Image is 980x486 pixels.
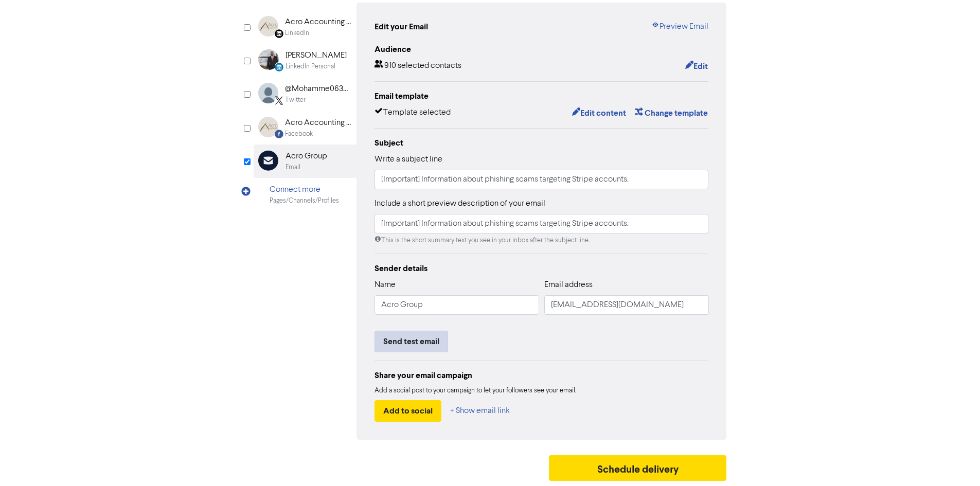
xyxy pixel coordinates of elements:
[286,62,335,71] div: LinkedIn Personal
[375,279,396,291] label: Name
[375,21,428,33] div: Edit your Email
[254,111,357,145] div: Facebook Acro Accounting & Financial PlanningFacebook
[285,129,313,139] div: Facebook
[450,400,510,422] button: + Show email link
[375,236,709,245] div: This is the short summary text you see in your inbox after the subject line.
[285,95,306,105] div: Twitter
[254,10,357,44] div: Linkedin Acro Accounting & Financial PlanningLinkedIn
[851,375,980,486] iframe: Chat Widget
[544,279,593,291] label: Email address
[375,137,709,149] div: Subject
[285,117,351,129] div: Acro Accounting & Financial Planning
[572,106,627,120] button: Edit content
[549,455,727,481] button: Schedule delivery
[254,44,357,77] div: LinkedinPersonal [PERSON_NAME]LinkedIn Personal
[375,43,709,56] div: Audience
[285,28,309,38] div: LinkedIn
[685,60,708,73] button: Edit
[254,178,357,211] div: Connect morePages/Channels/Profiles
[375,197,545,210] label: Include a short preview description of your email
[634,106,708,120] button: Change template
[258,83,278,103] img: Twitter
[375,60,461,73] div: 910 selected contacts
[286,150,327,163] div: Acro Group
[375,386,709,396] div: Add a social post to your campaign to let your followers see your email.
[375,331,448,352] button: Send test email
[285,16,351,28] div: Acro Accounting & Financial Planning
[285,83,351,95] div: @Mohamme06359446
[254,77,357,111] div: Twitter@Mohamme06359446Twitter
[375,262,709,275] div: Sender details
[270,184,339,196] div: Connect more
[375,90,709,102] div: Email template
[258,16,278,37] img: Linkedin
[375,106,451,120] div: Template selected
[375,153,442,166] label: Write a subject line
[258,117,278,137] img: Facebook
[286,49,347,62] div: [PERSON_NAME]
[375,400,441,422] button: Add to social
[651,21,708,33] a: Preview Email
[254,145,357,178] div: Acro GroupEmail
[286,163,300,172] div: Email
[270,196,339,206] div: Pages/Channels/Profiles
[258,49,279,70] img: LinkedinPersonal
[375,369,709,382] div: Share your email campaign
